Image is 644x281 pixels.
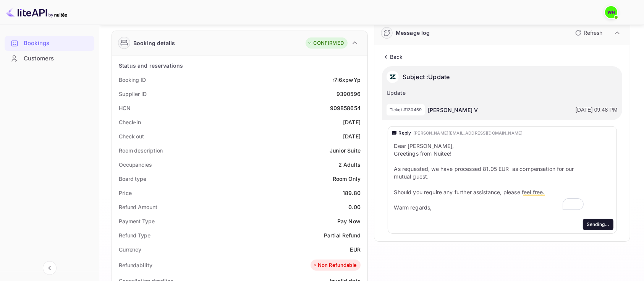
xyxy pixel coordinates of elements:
div: Junior Suite [330,146,361,154]
div: Customers [24,54,91,63]
img: AwvSTEc2VUhQAAAAAElFTkSuQmCC [387,71,399,83]
div: Sending... [587,221,610,228]
div: Bookings [24,39,91,48]
div: Status and reservations [119,62,183,70]
div: Check out [119,132,144,140]
p: Update [387,89,618,97]
div: Booking ID [119,76,146,84]
div: Board type [119,175,146,183]
div: Currency [119,245,141,253]
a: Bookings [5,36,94,50]
div: Payment Type [119,217,155,225]
div: Booking details [133,39,175,47]
div: [DATE] [343,132,361,140]
div: [DATE] [343,118,361,126]
div: [PERSON_NAME][EMAIL_ADDRESS][DOMAIN_NAME] [413,130,523,136]
div: Refund Amount [119,203,157,211]
div: EUR [350,245,361,253]
img: walid harrass [605,6,617,18]
div: CONFIRMED [307,39,344,47]
button: Collapse navigation [43,261,57,275]
div: Partial Refund [324,231,361,239]
a: Customers [5,51,94,65]
div: Occupancies [119,161,152,169]
p: Ticket #130459 [390,107,422,113]
p: Back [390,53,403,61]
div: Customers [5,51,94,66]
div: Room description [119,146,163,154]
div: 2 Adults [338,161,361,169]
img: LiteAPI logo [6,6,67,18]
div: 0.00 [348,203,361,211]
div: 9390596 [337,90,361,98]
div: Price [119,189,132,197]
div: Room Only [333,175,361,183]
div: Reply [399,130,411,136]
div: Supplier ID [119,90,147,98]
div: r7i6xpwYp [332,76,361,84]
div: Pay Now [337,217,361,225]
p: Subject : Update [403,71,450,83]
div: 189.80 [343,189,361,197]
div: Message log [396,29,430,37]
div: Non Refundable [312,262,357,269]
div: 909858654 [330,104,361,112]
textarea: To enrich screen reader interactions, please activate Accessibility in Grammarly extension settings [394,142,585,211]
div: Check-in [119,118,141,126]
div: HCN [119,104,131,112]
div: Refundability [119,261,152,269]
div: Refund Type [119,231,150,239]
p: [PERSON_NAME] V [428,106,478,114]
p: Refresh [584,29,602,37]
button: Refresh [571,27,605,39]
div: [DATE] 09:48 PM [576,106,618,114]
div: Bookings [5,36,94,51]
